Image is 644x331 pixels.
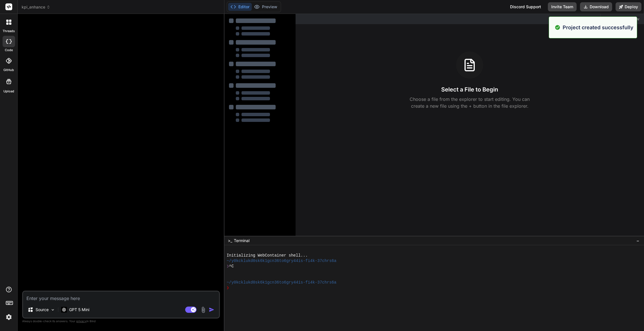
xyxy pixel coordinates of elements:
[441,86,498,93] h3: Select a File to Begin
[252,3,280,11] button: Preview
[227,253,308,258] span: Initializing WebContainer shell...
[3,89,14,94] label: Upload
[563,24,633,31] p: Project created successfully
[228,238,232,243] span: >_
[227,258,337,264] span: ~/y0kcklukd0sk6k1gcn36to6gry44is-fi4k-37chrs6a
[227,285,229,291] span: ❯
[580,2,612,11] button: Download
[5,48,13,53] label: code
[227,280,337,285] span: ~/y0kcklukd0sk6k1gcn36to6gry44is-fi4k-37chrs6a
[406,96,533,109] p: Choose a file from the explorer to start editing. You can create a new file using the + button in...
[548,2,577,11] button: Invite Team
[69,307,89,313] p: GPT 5 Mini
[209,307,214,313] img: icon
[22,4,50,10] span: kpi_enhance
[227,264,229,269] span: ❯
[61,307,67,312] img: GPT 5 Mini
[228,3,252,11] button: Editor
[4,312,14,322] img: settings
[612,16,639,22] span: Show preview
[234,238,249,243] span: Terminal
[50,307,55,312] img: Pick Models
[22,318,220,324] p: Always double-check its answers. Your in Bind
[36,307,49,313] p: Source
[229,264,234,269] span: ^C
[200,307,207,313] img: attachment
[76,319,86,323] span: privacy
[616,2,641,11] button: Deploy
[3,68,14,72] label: GitHub
[636,238,639,243] span: −
[635,236,641,245] button: −
[507,2,544,11] div: Discord Support
[3,29,15,34] label: threads
[555,24,560,31] img: alert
